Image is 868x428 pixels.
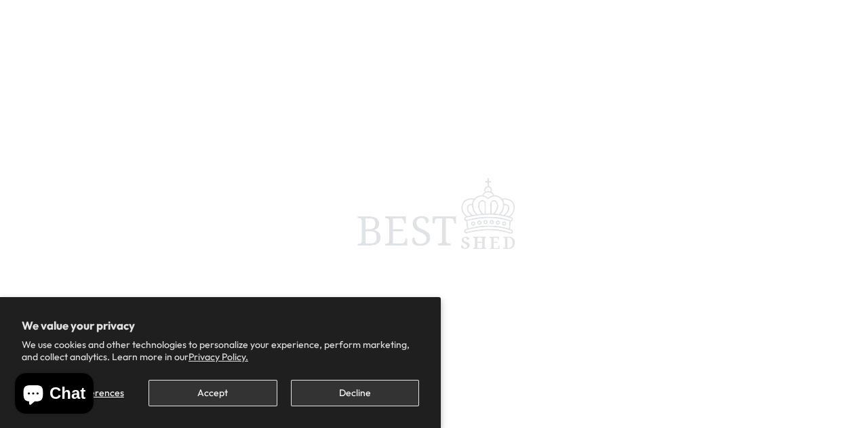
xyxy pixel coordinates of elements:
[291,380,419,406] button: Decline
[22,319,419,332] h2: We value your privacy
[22,338,419,363] p: We use cookies and other technologies to personalize your experience, perform marketing, and coll...
[189,351,248,363] a: Privacy Policy.
[11,373,98,417] inbox-online-store-chat: Shopify online store chat
[149,380,277,406] button: Accept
